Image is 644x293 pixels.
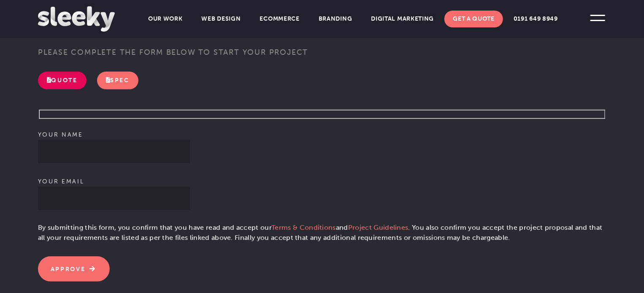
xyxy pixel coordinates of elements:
[193,11,249,27] a: Web Design
[38,72,87,89] a: Quote
[38,140,190,163] input: Your name
[38,47,606,63] h3: Please complete the form below to start your project
[38,223,606,246] p: By submitting this form, you confirm that you have read and accept our and . You also confirm you...
[38,187,190,210] input: Your email
[38,256,110,282] input: Approve
[38,178,190,202] label: Your email
[38,131,190,155] label: Your name
[310,11,361,27] a: Branding
[140,11,191,27] a: Our Work
[505,11,566,27] a: 0191 649 8949
[271,223,336,231] a: Terms & Conditions
[252,11,308,27] a: Ecommerce
[444,11,503,27] a: Get A Quote
[38,110,606,282] form: Contact form
[38,6,115,32] img: Sleeky Web Design Newcastle
[348,223,409,231] a: Project Guidelines
[363,11,443,27] a: Digital Marketing
[97,72,138,89] a: Spec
